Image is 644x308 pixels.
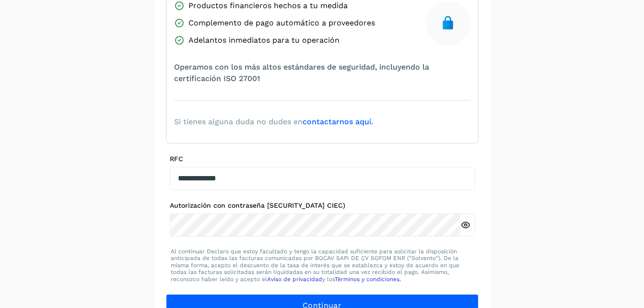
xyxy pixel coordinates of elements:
a: Términos y condiciones. [335,276,401,283]
span: Complemento de pago automático a proveedores [188,17,375,29]
label: Autorización con contraseña [SECURITY_DATA] CIEC) [170,201,475,210]
label: RFC [170,155,475,163]
span: Operamos con los más altos estándares de seguridad, incluyendo la certificación ISO 27001 [174,61,470,84]
p: Al continuar Declaro que estoy facultado y tengo la capacidad suficiente para solicitar la dispos... [171,248,474,283]
span: Si tienes alguna duda no dudes en [174,116,373,128]
a: contactarnos aquí. [303,117,373,126]
span: Adelantos inmediatos para tu operación [188,35,340,46]
img: secure [440,15,456,31]
a: Aviso de privacidad [267,276,322,283]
